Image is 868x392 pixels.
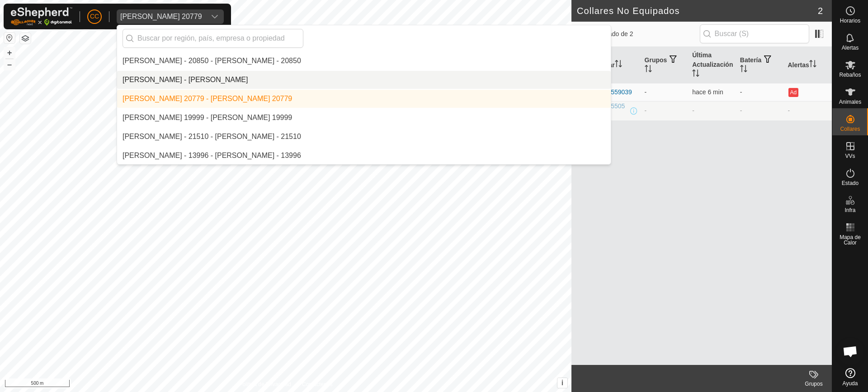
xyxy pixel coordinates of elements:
li: Alejandro Castellano Barrero - 21510 [117,128,611,146]
a: Política de Privacidad [239,380,291,388]
div: [PERSON_NAME] - 13996 - [PERSON_NAME] - 13996 [123,150,301,161]
td: - [736,101,784,120]
div: [PERSON_NAME] - 20850 - [PERSON_NAME] - 20850 [123,55,301,66]
div: [PERSON_NAME] 20779 [120,13,202,20]
span: Mapa de Calor [835,235,866,245]
span: 2 [818,4,823,18]
li: Alcira Caballero Yugueros 20779 [117,90,611,108]
span: Rebaños [839,72,861,78]
th: Grupos [641,47,689,83]
th: Batería [736,47,784,83]
span: Ayuda [843,381,858,386]
p-sorticon: Activar para ordenar [809,61,816,69]
span: Alcira Caballero Yugueros 20779 [117,9,206,24]
div: [PERSON_NAME] - [PERSON_NAME] [123,74,248,85]
div: [PERSON_NAME] 20779 - [PERSON_NAME] 20779 [123,93,292,104]
div: [PERSON_NAME] - 21510 - [PERSON_NAME] - 21510 [123,131,301,142]
button: i [557,378,567,388]
p-sorticon: Activar para ordenar [692,71,699,78]
span: - [692,107,694,114]
span: 0 seleccionado de 2 [577,29,700,39]
button: Restablecer Mapa [4,32,15,43]
h2: Collares No Equipados [577,5,818,16]
span: VVs [845,153,855,159]
button: Ad [788,88,798,97]
div: Grupos [796,380,832,388]
div: Chat abierto [837,338,864,365]
td: - [641,101,689,120]
input: Buscar (S) [700,24,809,43]
span: Animales [839,99,861,105]
span: Estado [842,180,859,186]
button: – [4,59,15,70]
span: 9 sept 2025, 16:35 [692,88,723,96]
span: Horarios [840,18,860,23]
th: Collar [593,47,641,83]
li: Alberto Perez Morato - 20850 [117,52,611,70]
li: ALBINO APARICIO MARTINEZ [117,71,611,89]
th: Última Actualización [689,47,736,83]
span: i [561,379,563,387]
li: Alejandro Chacon Fernandez - 13996 [117,147,611,165]
a: Contáctenos [302,380,332,388]
img: Logo Gallagher [11,7,72,26]
button: Capas del Mapa [20,33,31,44]
td: - [736,83,784,101]
p-sorticon: Activar para ordenar [615,61,622,69]
button: + [4,47,15,58]
td: - [641,83,689,101]
div: 1060559039 [597,88,632,97]
td: - [784,101,832,120]
th: Alertas [784,47,832,83]
p-sorticon: Activar para ordenar [740,66,747,74]
a: Ayuda [832,364,868,390]
div: dropdown trigger [206,9,224,24]
span: Alertas [842,45,859,51]
p-sorticon: Activar para ordenar [645,66,652,74]
span: Infra [844,208,855,213]
span: CC [90,12,99,21]
li: Alejandro Bielsa Manzano 19999 [117,109,611,127]
input: Buscar por región, país, empresa o propiedad [123,29,303,48]
span: Collares [840,126,860,132]
div: [PERSON_NAME] 19999 - [PERSON_NAME] 19999 [123,112,292,123]
div: 0597550556 [597,101,628,120]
